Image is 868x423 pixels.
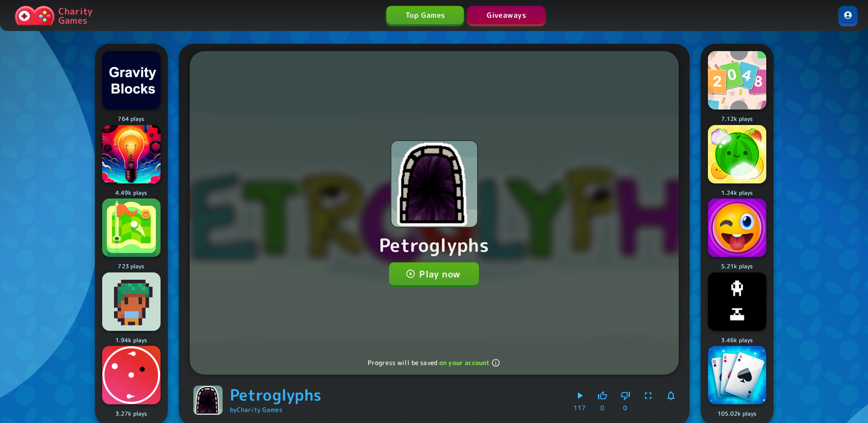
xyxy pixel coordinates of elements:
p: 105.02k plays [708,410,766,418]
img: Petroglyphs logo [193,386,223,415]
p: 0 [623,403,627,413]
span: on your account [439,358,500,367]
p: 117 [573,403,586,413]
a: Top Games [386,6,464,24]
p: Charity Games [58,6,93,25]
p: 1.24k plays [708,189,766,198]
p: 0 [600,403,604,413]
a: Logo3.46k plays [708,272,766,345]
p: 3.46k plays [708,336,766,345]
p: 4.49k plays [102,189,161,198]
a: Logo1.94k plays [102,272,161,345]
a: Logo4.49k plays [102,125,161,198]
a: Logo105.02k plays [708,346,766,418]
a: Logo5.21k plays [708,198,766,271]
p: 764 plays [102,115,161,124]
a: Charity Games [11,4,96,27]
img: Petroglyphs icon [391,141,477,227]
img: Logo [102,125,161,183]
img: Logo [708,51,766,110]
p: 1.94k plays [102,336,161,345]
a: Logo723 plays [102,198,161,271]
p: 723 plays [102,262,161,271]
img: Charity.Games [15,5,55,26]
img: Logo [102,272,161,331]
img: Logo [102,198,161,257]
p: 7.12k plays [708,115,766,124]
p: 3.27k plays [102,410,161,418]
a: Logo3.27k plays [102,346,161,418]
span: Progress will be saved [368,358,437,367]
img: Logo [102,346,161,404]
img: Logo [708,198,766,257]
h6: Petroglyphs [230,385,322,404]
img: Logo [708,272,766,331]
p: 5.21k plays [708,262,766,271]
a: Logo1.24k plays [708,125,766,198]
button: Play now [389,262,479,285]
img: Logo [708,346,766,404]
p: Petroglyphs [379,231,489,259]
img: Logo [102,51,161,110]
img: Logo [708,125,766,183]
a: Logo764 plays [102,51,161,124]
a: Giveaways [468,6,545,24]
a: byCharity Games [230,405,282,414]
a: Logo7.12k plays [708,51,766,124]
